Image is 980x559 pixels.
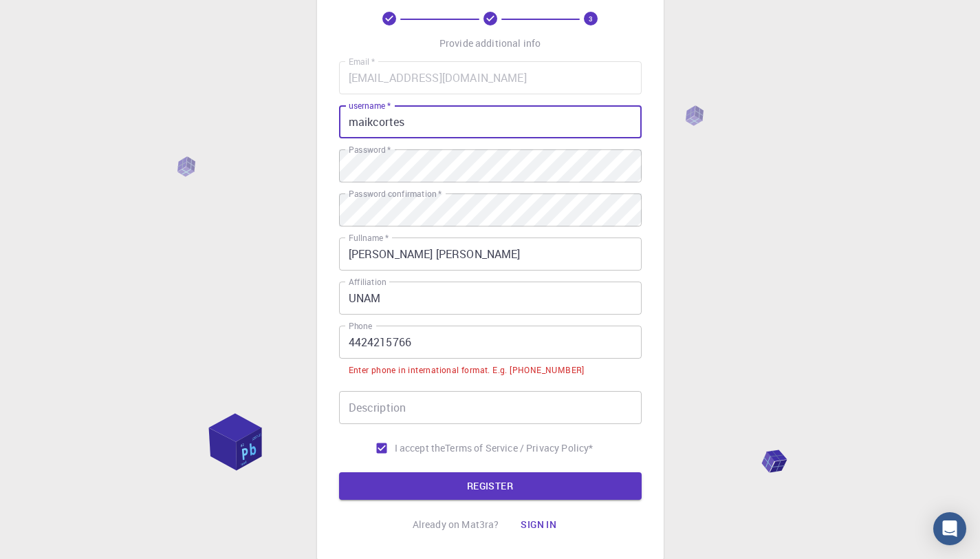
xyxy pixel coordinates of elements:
p: Provide additional info [439,36,541,50]
p: Already on Mat3ra? [413,518,499,531]
text: 3 [589,14,593,23]
label: Email [349,56,375,67]
span: I accept the [395,441,446,455]
label: Password [349,144,391,156]
label: Affiliation [349,276,386,288]
div: Enter phone in international format. E.g. [PHONE_NUMBER] [349,363,585,377]
label: Fullname [349,232,389,244]
p: Terms of Service / Privacy Policy * [445,441,593,455]
label: Phone [349,320,372,332]
a: Terms of Service / Privacy Policy* [445,441,593,455]
button: Sign in [510,511,567,538]
label: username [349,100,391,112]
div: Open Intercom Messenger [933,512,966,545]
button: REGISTER [339,472,642,500]
label: Password confirmation [349,188,442,200]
